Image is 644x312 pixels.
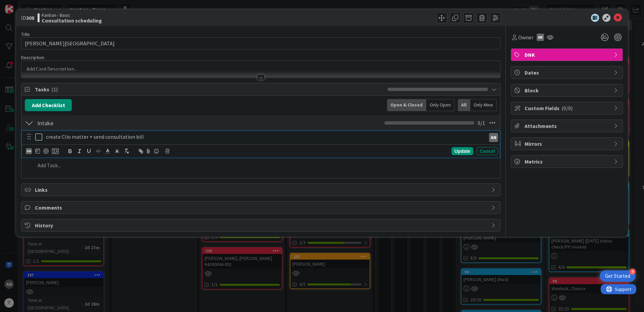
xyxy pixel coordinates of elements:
[35,117,186,129] input: Add Checklist...
[518,33,533,41] span: Owner
[42,12,102,18] span: Kanban - Basic
[478,119,485,127] span: 0 / 1
[21,31,30,37] label: Title
[477,147,498,155] div: Cancel
[26,148,32,154] div: AN
[537,34,544,41] div: AN
[14,1,31,9] span: Support
[458,99,470,111] div: All
[46,133,483,141] p: create Clio matter + send consultation bill
[42,18,102,23] b: Consultation scheduling
[21,14,34,22] span: ID
[35,204,488,212] span: Comments
[525,140,610,148] span: Mirrors
[25,99,72,111] button: Add Checklist
[561,105,573,112] span: ( 0/0 )
[451,147,473,155] div: Update
[600,270,636,282] div: Open Get Started checklist, remaining modules: 4
[426,99,454,111] div: Only Open
[525,86,610,94] span: Block
[51,86,58,93] span: ( 1 )
[525,122,610,130] span: Attachments
[35,186,488,194] span: Links
[525,158,610,166] span: Metrics
[35,85,384,93] span: Tasks
[605,273,630,279] div: Get Started
[525,104,610,112] span: Custom Fields
[470,99,497,111] div: Only Mine
[21,54,44,60] span: Description
[387,99,426,111] div: Open & Closed
[525,51,610,59] span: DNK
[489,133,498,142] div: AN
[525,69,610,77] span: Dates
[21,37,500,49] input: type card name here...
[630,269,636,275] div: 4
[35,221,488,229] span: History
[26,14,34,21] b: 308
